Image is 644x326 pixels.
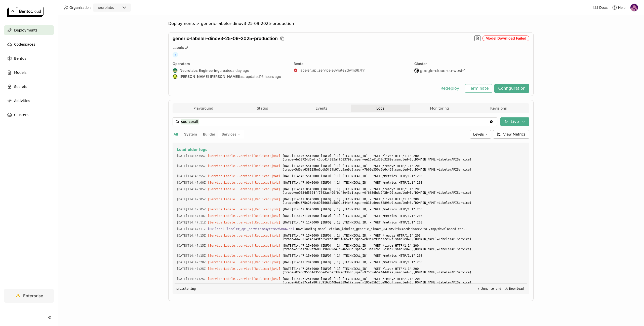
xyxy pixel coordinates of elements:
[177,287,178,290] span: ◱
[177,276,206,282] span: 2025-09-25T14:47:25.629Z
[14,112,28,118] span: Clusters
[292,105,351,112] button: Events
[195,21,201,26] span: >
[253,208,280,211] span: [Replica:8jx4z]
[208,267,253,271] span: [Service:Labele...ervice]
[4,68,54,78] a: Models
[4,53,54,63] a: Bentos
[283,180,525,185] span: [DATE]T14:47:00+0000 [INFO] [:1] [TECHNICAL_ID] - "GET /metrics HTTP/1.1" 200
[177,226,206,232] span: 2025-09-25T14:47:11.983Z
[283,266,525,275] span: [DATE]T14:47:25+0000 [INFO] [:1] [TECHNICAL_ID] - "GET /livez HTTP/1.1" 200 (trace=0290695561d350...
[177,253,206,258] span: 2025-09-25T14:47:15.814Z
[201,21,294,26] span: generic-labeler-dinov3-25-09-2025-production
[283,153,525,162] span: [DATE]T14:46:55+0000 [INFO] [:1] [TECHNICAL_ID] - "GET /livez HTTP/1.1" 200 (trace=de50724d6adfc3...
[300,68,365,73] a: labeler_api_service:e3yrate2dwm667hn
[202,131,216,138] button: Builder
[253,214,280,218] span: [Replica:8jx4z]
[177,233,206,238] span: 2025-09-25T14:47:15.627Z
[4,82,54,92] a: Secrets
[253,260,280,264] span: [Replica:8jx4z]
[253,164,280,168] span: [Replica:8jx4z]
[283,253,525,258] span: [DATE]T14:47:15+0000 [INFO] [:1] [TECHNICAL_ID] - "GET /metrics HTTP/1.1" 200
[7,7,44,17] img: logo
[208,174,253,178] span: [Service:Labele...ervice]
[208,208,253,211] span: [Service:Labele...ervice]
[410,105,469,112] button: Monitoring
[180,68,220,73] strong: Neurolabs Engineering
[183,131,198,138] button: System
[4,110,54,120] a: Clusters
[69,5,91,10] span: Organization
[489,120,493,124] svg: Clear value
[177,186,206,192] span: 2025-09-25T14:47:05.627Z
[208,254,253,257] span: [Service:Labele...ervice]
[283,243,525,252] span: [DATE]T14:47:15+0000 [INFO] [:1] [TECHNICAL_ID] - "GET /livez HTTP/1.1" 200 (trace=c76a12d79af680...
[174,132,178,136] span: All
[114,5,115,10] input: Selected neurolabs.
[177,213,206,219] span: 2025-09-25T14:47:10.814Z
[4,289,54,303] a: Enterprise
[253,174,280,178] span: [Replica:8jx4z]
[177,220,206,225] span: 2025-09-25T14:47:11.644Z
[208,260,253,264] span: [Service:Labele...ervice]
[253,244,280,247] span: [Replica:8jx4z]
[168,21,195,26] div: Deployments
[177,207,206,212] span: 2025-09-25T14:47:05.811Z
[253,277,280,281] span: [Replica:8jx4z]
[177,180,206,185] span: 2025-09-25T14:47:00.806Z
[470,130,491,139] div: Levels
[253,234,280,237] span: [Replica:8jx4z]
[233,105,292,112] button: Status
[500,117,529,126] button: Live
[177,147,525,153] button: Load older logs
[420,68,466,73] span: google-cloud-eu-west-1
[177,197,206,202] span: 2025-09-25T14:47:05.633Z
[203,132,215,136] span: Builder
[260,74,281,79] span: 16 hours ago
[283,233,525,242] span: [DATE]T14:47:15+0000 [INFO] [:1] [TECHNICAL_ID] - "GET /readyz HTTP/1.1" 200 (trace=6628514e4a149...
[23,293,43,298] span: Enterprise
[593,5,608,10] a: Docs
[414,61,529,66] div: Cluster
[177,153,206,159] span: 2025-09-25T14:46:55.627Z
[168,21,534,26] nav: Breadcrumbs navigation
[14,98,30,104] span: Activities
[208,221,253,224] span: [Service:Labele...ervice]
[208,277,253,281] span: [Service:Labele...ervice]
[294,61,409,66] div: Bento
[469,105,528,112] button: Revisions
[283,259,525,265] span: [DATE]T14:47:20+0000 [INFO] [:1] [TECHNICAL_ID] - "GET /metrics HTTP/1.1" 200
[225,227,294,231] span: [labeler_api_service:e3yrate2dwm667hn]
[376,106,384,111] span: Logs
[173,68,177,73] img: Neurolabs Engineering
[465,84,492,93] button: Terminate
[437,84,463,93] button: Redeploy
[503,132,526,137] span: View Metrics
[14,70,26,76] span: Models
[14,55,26,61] span: Bentos
[97,5,114,10] div: neurolabs
[612,5,626,10] div: Help
[232,68,249,73] span: a day ago
[4,39,54,49] a: Codespaces
[473,132,484,136] span: Levels
[283,207,525,212] span: [DATE]T14:47:05+0000 [INFO] [:1] [TECHNICAL_ID] - "GET /metrics HTTP/1.1" 200
[177,163,206,169] span: 2025-09-25T14:46:55.633Z
[283,186,525,195] span: [DATE]T14:47:05+0000 [INFO] [:1] [TECHNICAL_ID] - "GET /readyz HTTP/1.1" 200 (trace=ee9334d5624ff...
[618,5,626,10] span: Help
[218,130,244,139] div: Services
[208,198,253,201] span: [Service:Labele...ervice]
[504,286,525,292] button: Download
[253,254,280,257] span: [Replica:8jx4z]
[283,173,525,179] span: [DATE]T14:46:55+0000 [INFO] [:1] [TECHNICAL_ID] - "GET /metrics HTTP/1.1" 200
[173,74,177,79] img: Jian Shen Yap
[4,96,54,106] a: Activities
[208,181,253,184] span: [Service:Labele...ervice]
[177,266,206,272] span: 2025-09-25T14:47:25.625Z
[177,147,207,152] span: Load older logs
[283,163,525,172] span: [DATE]T14:46:55+0000 [INFO] [:1] [TECHNICAL_ID] - "GET /readyz HTTP/1.1" 200 (trace=5d0aa638125be...
[173,36,278,41] span: generic-labeler-dinov3-25-09-2025-production
[253,154,280,158] span: [Replica:8jx4z]
[173,61,288,66] div: Operators
[14,27,37,33] span: Deployments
